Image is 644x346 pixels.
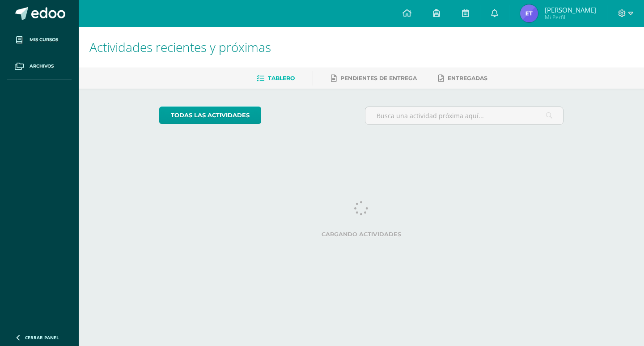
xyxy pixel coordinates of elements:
[159,107,261,124] a: todas las Actividades
[331,71,417,85] a: Pendientes de entrega
[30,63,54,70] span: Archivos
[30,36,58,43] span: Mis cursos
[89,38,271,56] span: Actividades recientes y próximas
[340,75,417,81] span: Pendientes de entrega
[7,27,72,53] a: Mis cursos
[545,5,596,14] span: [PERSON_NAME]
[7,53,72,80] a: Archivos
[268,75,295,81] span: Tablero
[438,71,487,85] a: Entregadas
[448,75,487,81] span: Entregadas
[25,334,59,341] span: Cerrar panel
[257,71,295,85] a: Tablero
[545,13,596,21] span: Mi Perfil
[520,4,538,22] img: 75f8a36880c4112926252b5361bf02b4.png
[159,231,564,238] label: Cargando actividades
[365,107,563,124] input: Busca una actividad próxima aquí...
